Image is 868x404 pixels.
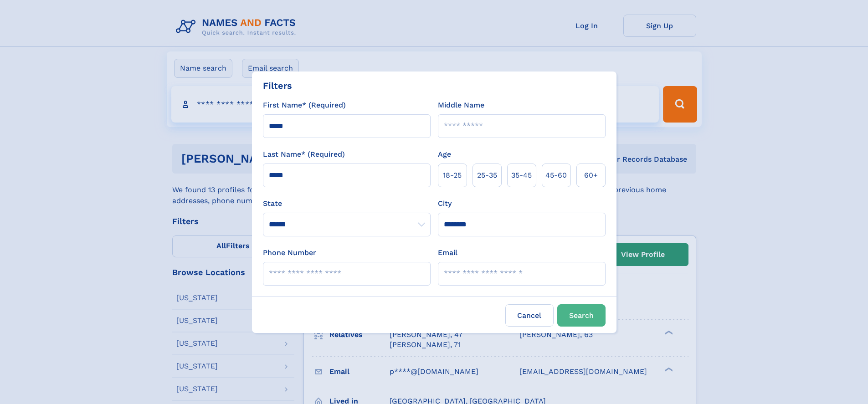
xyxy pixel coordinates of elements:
span: 60+ [584,170,598,181]
label: Last Name* (Required) [263,149,345,160]
label: Email [438,247,457,258]
label: Cancel [505,304,554,327]
label: Middle Name [438,100,484,111]
label: Age [438,149,451,160]
div: Filters [263,79,292,92]
label: First Name* (Required) [263,100,346,111]
label: City [438,198,452,209]
label: State [263,198,431,209]
span: 18‑25 [443,170,462,181]
span: 25‑35 [477,170,497,181]
span: 35‑45 [511,170,532,181]
button: Search [557,304,606,327]
span: 45‑60 [545,170,567,181]
label: Phone Number [263,247,316,258]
